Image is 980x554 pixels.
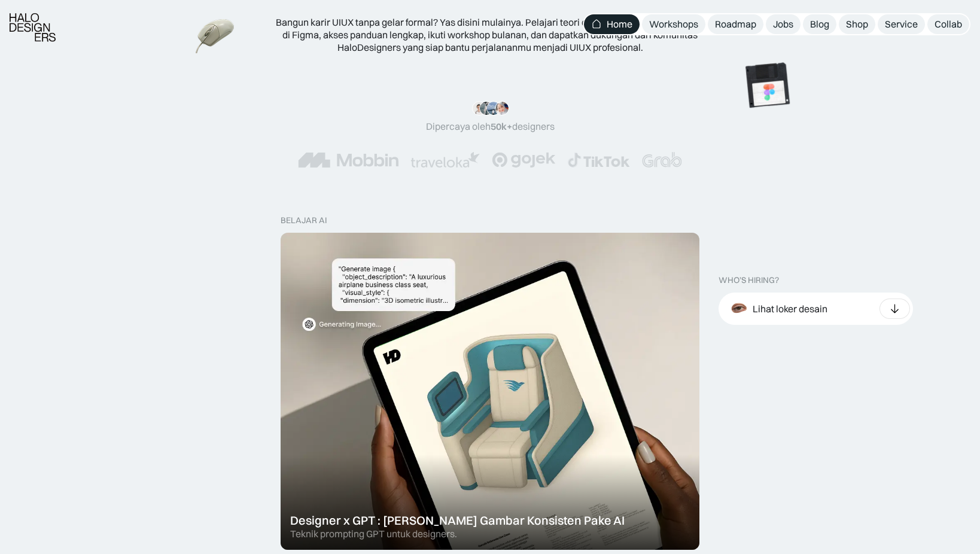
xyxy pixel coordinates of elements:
[275,16,705,53] div: Bangun karir UIUX tanpa gelar formal? Yas disini mulainya. Pelajari teori desain hingga practical...
[773,18,793,31] div: Jobs
[649,18,698,31] div: Workshops
[878,14,925,34] a: Service
[766,14,801,34] a: Jobs
[607,18,632,31] div: Home
[810,18,829,31] div: Blog
[846,18,868,31] div: Shop
[281,233,699,550] a: Designer x GPT : [PERSON_NAME] Gambar Konsisten Pake AITeknik prompting GPT untuk designers.
[927,14,969,34] a: Collab
[708,14,763,34] a: Roadmap
[935,18,962,31] div: Collab
[491,120,512,132] span: 50k+
[715,18,756,31] div: Roadmap
[642,14,705,34] a: Workshops
[803,14,836,34] a: Blog
[885,18,918,31] div: Service
[281,215,327,226] div: belajar ai
[719,275,779,285] div: WHO’S HIRING?
[426,120,555,133] div: Dipercaya oleh designers
[753,303,827,315] div: Lihat loker desain
[839,14,875,34] a: Shop
[584,14,640,34] a: Home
